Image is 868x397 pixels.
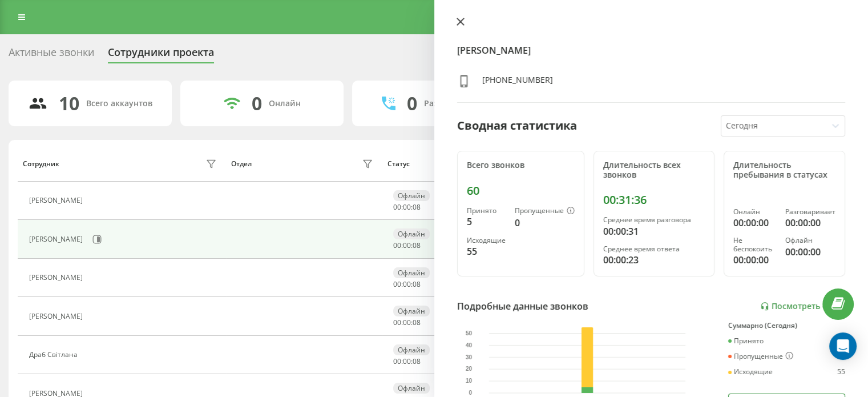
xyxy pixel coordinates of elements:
div: Длительность всех звонков [603,161,705,180]
div: : : [393,319,421,327]
div: 00:00:00 [733,253,776,267]
div: : : [393,242,421,250]
div: Сводная статистика [457,117,577,134]
div: [PERSON_NAME] [29,274,86,282]
div: : : [393,358,421,366]
div: Офлайн [393,190,430,201]
div: Офлайн [393,267,430,278]
span: 08 [413,202,421,212]
div: 00:00:31 [603,224,705,238]
div: 55 [467,244,506,258]
div: Офлайн [393,383,430,394]
div: Среднее время ответа [603,245,705,253]
text: 50 [466,330,473,336]
div: [PERSON_NAME] [29,235,86,243]
div: [PERSON_NAME] [29,312,86,320]
span: 00 [393,318,401,327]
span: 00 [403,240,411,250]
span: 00 [403,202,411,212]
div: 0 [252,93,262,114]
div: Пропущенные [515,207,575,216]
div: Офлайн [785,236,835,244]
div: : : [393,280,421,288]
span: 00 [393,356,401,366]
div: Сотрудники проекта [108,46,214,64]
span: 00 [393,240,401,250]
div: Онлайн [269,99,301,109]
text: 0 [469,390,472,396]
div: Статус [387,160,410,168]
div: Отдел [231,160,252,168]
div: : : [393,203,421,211]
div: Драб Світлана [29,351,80,359]
div: Офлайн [393,306,430,316]
span: 00 [403,356,411,366]
div: Подробные данные звонков [457,299,588,313]
div: 55 [837,368,845,376]
h4: [PERSON_NAME] [457,43,846,57]
div: Офлайн [393,228,430,239]
div: Сотрудник [23,160,59,168]
div: Всего аккаунтов [86,99,152,109]
span: 00 [393,279,401,289]
div: 5 [467,215,506,228]
div: Исходящие [728,368,773,376]
div: 00:00:00 [785,216,835,230]
div: Не беспокоить [733,236,776,253]
div: Длительность пребывания в статусах [733,161,835,180]
span: 08 [413,240,421,250]
div: 00:31:36 [603,193,705,207]
div: Разговаривает [785,208,835,216]
span: 08 [413,318,421,327]
div: Суммарно (Сегодня) [728,322,845,330]
div: Всего звонков [467,161,575,170]
text: 10 [466,378,473,384]
span: 00 [403,279,411,289]
text: 40 [466,342,473,348]
div: Принято [728,337,764,345]
div: Разговаривают [424,99,486,109]
div: [PHONE_NUMBER] [482,74,553,91]
div: Принято [467,207,506,215]
span: 00 [393,202,401,212]
div: Среднее время разговора [603,216,705,224]
div: Пропущенные [728,352,793,361]
div: 10 [59,93,79,114]
a: Посмотреть отчет [760,302,845,311]
span: 00 [403,318,411,327]
div: 60 [467,184,575,198]
div: 00:00:00 [733,216,776,230]
div: Исходящие [467,236,506,244]
div: Офлайн [393,344,430,355]
div: 00:00:00 [785,245,835,259]
div: Open Intercom Messenger [829,332,857,360]
span: 08 [413,279,421,289]
text: 30 [466,354,473,360]
div: [PERSON_NAME] [29,197,86,204]
div: Активные звонки [9,46,94,64]
div: Онлайн [733,208,776,216]
div: 0 [407,93,417,114]
text: 20 [466,366,473,372]
div: 0 [515,216,575,230]
div: 00:00:23 [603,253,705,267]
span: 08 [413,356,421,366]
